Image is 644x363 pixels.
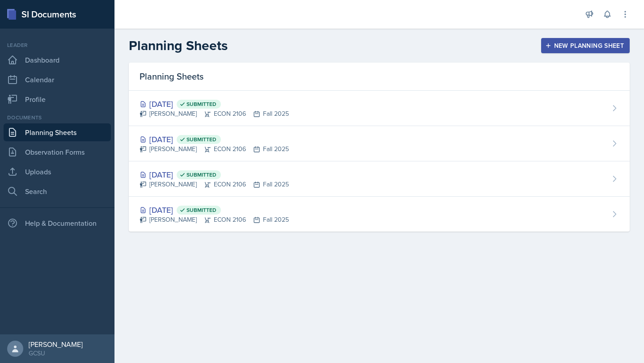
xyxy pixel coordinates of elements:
a: Uploads [4,163,111,181]
a: [DATE] Submitted [PERSON_NAME]ECON 2106Fall 2025 [129,91,630,126]
div: Leader [4,41,111,49]
div: Documents [4,114,111,122]
div: New Planning Sheet [547,42,624,49]
div: [PERSON_NAME] ECON 2106 Fall 2025 [140,215,289,224]
span: Submitted [186,101,216,108]
span: Submitted [186,136,216,143]
div: [PERSON_NAME] ECON 2106 Fall 2025 [140,109,289,118]
a: Dashboard [4,51,111,69]
div: Planning Sheets [129,63,630,91]
div: [DATE] [140,169,289,181]
div: [DATE] [140,133,289,145]
div: [DATE] [140,98,289,110]
a: Profile [4,90,111,108]
div: GCSU [29,349,83,358]
div: [PERSON_NAME] [29,340,83,349]
a: Search [4,182,111,200]
div: [PERSON_NAME] ECON 2106 Fall 2025 [140,180,289,189]
h2: Planning Sheets [129,38,228,54]
a: Planning Sheets [4,123,111,141]
button: New Planning Sheet [541,38,630,53]
div: Help & Documentation [4,214,111,232]
a: Calendar [4,71,111,89]
span: Submitted [186,171,216,178]
a: Observation Forms [4,143,111,161]
a: [DATE] Submitted [PERSON_NAME]ECON 2106Fall 2025 [129,197,630,232]
span: Submitted [186,207,216,214]
a: [DATE] Submitted [PERSON_NAME]ECON 2106Fall 2025 [129,126,630,161]
div: [PERSON_NAME] ECON 2106 Fall 2025 [140,144,289,154]
a: [DATE] Submitted [PERSON_NAME]ECON 2106Fall 2025 [129,161,630,197]
div: [DATE] [140,204,289,216]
